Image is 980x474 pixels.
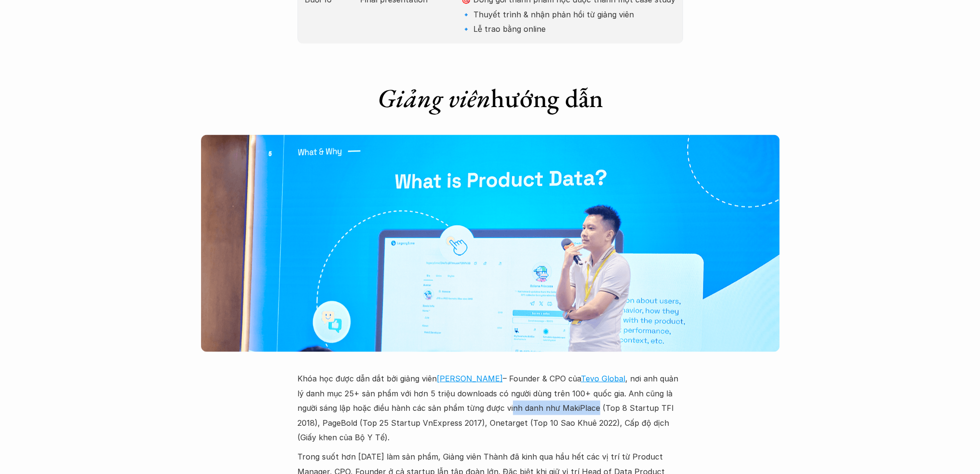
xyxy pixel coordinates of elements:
[377,81,491,115] em: Giảng viên
[437,374,503,383] a: [PERSON_NAME]
[581,374,625,383] a: Tevo Global
[297,371,683,445] p: Khóa học được dẫn dắt bởi giảng viên – Founder & CPO của , nơi anh quản lý danh mục 25+ sản phẩm ...
[297,82,683,114] h1: hướng dẫn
